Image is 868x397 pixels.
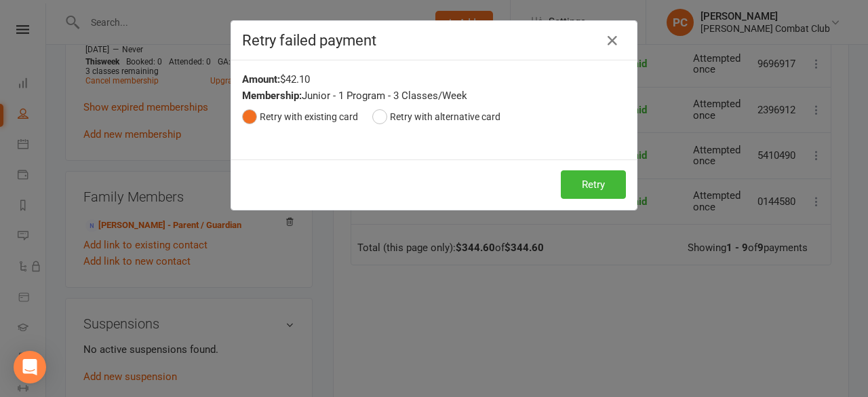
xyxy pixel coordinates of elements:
[242,88,626,104] div: Junior - 1 Program - 3 Classes/Week
[14,351,46,383] div: Open Intercom Messenger
[372,104,500,130] button: Retry with alternative card
[242,71,626,88] div: $42.10
[242,32,626,49] h4: Retry failed payment
[561,170,626,199] button: Retry
[242,73,280,86] strong: Amount:
[601,30,623,52] button: Close
[242,104,358,130] button: Retry with existing card
[242,90,302,102] strong: Membership:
